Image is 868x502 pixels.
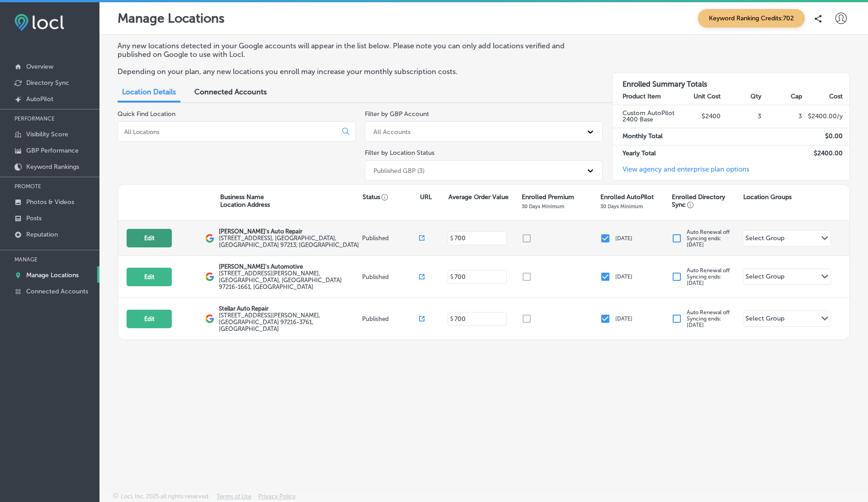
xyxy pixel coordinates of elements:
[762,88,802,105] th: Cap
[687,316,722,328] span: Syncing ends: [DATE]
[26,271,79,279] p: Manage Locations
[721,88,762,105] th: Qty
[127,310,172,328] button: Edit
[450,235,453,242] p: $
[615,316,632,322] p: [DATE]
[680,105,721,128] td: $2400
[450,316,453,322] p: $
[26,231,58,238] p: Reputation
[600,193,654,201] p: Enrolled AutoPilot
[687,235,722,248] span: Syncing ends: [DATE]
[121,493,210,500] p: Locl, Inc. 2025 all rights reserved.
[680,88,721,105] th: Unit Cost
[615,235,632,242] p: [DATE]
[14,14,64,31] img: fda3e92497d09a02dc62c9cd864e3231.png
[420,193,432,201] p: URL
[219,305,360,312] p: Stellar Auto Repair
[26,288,88,295] p: Connected Accounts
[220,193,270,209] p: Business Name Location Address
[118,67,594,76] p: Depending on your plan, any new locations you enroll may increase your monthly subscription costs.
[26,147,79,154] p: GBP Performance
[219,312,360,332] label: [STREET_ADDRESS][PERSON_NAME] , [GEOGRAPHIC_DATA] 97216-3761, [GEOGRAPHIC_DATA]
[450,274,453,280] p: $
[205,272,214,281] img: logo
[219,263,360,270] p: [PERSON_NAME]'s Automotive
[802,105,849,128] td: $ 2400.00 /y
[127,229,172,247] button: Edit
[623,93,661,100] strong: Product Item
[118,42,594,59] p: Any new locations detected in your Google accounts will appear in the list below. Please note you...
[613,145,680,162] td: Yearly Total
[205,234,214,243] img: logo
[672,193,739,209] p: Enrolled Directory Sync
[373,167,425,174] div: Published GBP (3)
[721,105,762,128] td: 3
[615,274,632,280] p: [DATE]
[448,193,509,201] p: Average Order Value
[219,270,360,290] label: [STREET_ADDRESS][PERSON_NAME] , [GEOGRAPHIC_DATA], [GEOGRAPHIC_DATA] 97216-1661, [GEOGRAPHIC_DATA]
[802,88,849,105] th: Cost
[745,273,784,283] div: Select Group
[205,314,214,323] img: logo
[194,88,267,96] span: Connected Accounts
[362,316,420,322] p: Published
[123,128,335,136] input: All Locations
[522,203,564,209] p: 30 Days Minimum
[26,130,68,138] p: Visibility Score
[802,145,849,162] td: $ 2400.00
[613,128,680,145] td: Monthly Total
[687,309,730,328] p: Auto Renewal off
[698,9,805,28] span: Keyword Ranking Credits: 702
[26,198,74,206] p: Photos & Videos
[219,228,360,235] p: [PERSON_NAME]'s Auto Repair
[743,193,792,201] p: Location Groups
[26,63,53,70] p: Overview
[26,214,42,222] p: Posts
[522,193,574,201] p: Enrolled Premium
[365,110,429,118] label: Filter by GBP Account
[745,234,784,245] div: Select Group
[127,268,172,286] button: Edit
[122,88,176,96] span: Location Details
[613,105,680,128] td: Custom AutoPilot 2400 Base
[362,235,420,242] p: Published
[687,274,722,286] span: Syncing ends: [DATE]
[802,128,849,145] td: $ 0.00
[118,110,175,118] label: Quick Find Location
[687,229,730,248] p: Auto Renewal off
[26,163,79,171] p: Keyword Rankings
[762,105,802,128] td: 3
[687,267,730,286] p: Auto Renewal off
[745,315,784,325] div: Select Group
[613,165,750,180] a: View agency and enterprise plan options
[600,203,643,209] p: 30 Days Minimum
[118,11,225,26] p: Manage Locations
[26,95,53,103] p: AutoPilot
[613,73,850,88] h3: Enrolled Summary Totals
[373,128,410,135] div: All Accounts
[219,235,360,248] label: [STREET_ADDRESS] , [GEOGRAPHIC_DATA], [GEOGRAPHIC_DATA] 97213, [GEOGRAPHIC_DATA]
[26,79,69,87] p: Directory Sync
[365,149,434,157] label: Filter by Location Status
[363,193,420,201] p: Status
[362,274,420,280] p: Published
